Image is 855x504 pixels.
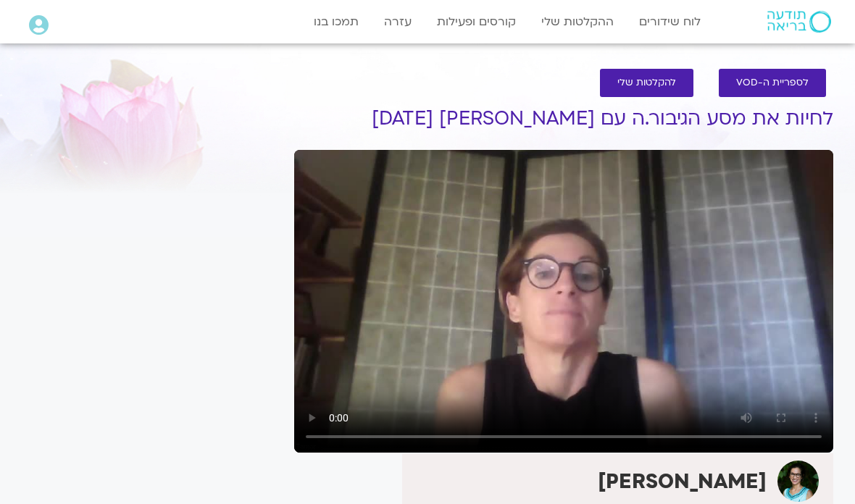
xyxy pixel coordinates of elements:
[767,11,831,33] img: תודעה בריאה
[600,69,693,97] a: להקלטות שלי
[534,8,621,35] a: ההקלטות שלי
[777,461,819,502] img: תמר לינצבסקי
[632,8,708,35] a: לוח שידורים
[719,69,826,97] a: לספריית ה-VOD
[377,8,419,35] a: עזרה
[306,8,366,35] a: תמכו בנו
[430,8,523,35] a: קורסים ופעילות
[294,108,833,130] h1: לחיות את מסע הגיבור.ה עם [PERSON_NAME] [DATE]
[598,468,767,495] strong: [PERSON_NAME]
[617,77,676,88] span: להקלטות שלי
[736,77,809,88] span: לספריית ה-VOD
